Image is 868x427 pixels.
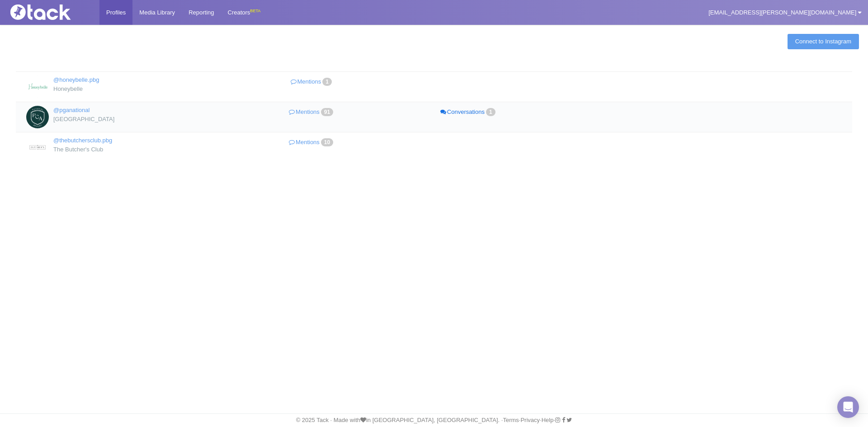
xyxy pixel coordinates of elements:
span: 1 [486,108,495,116]
div: BETA [250,6,260,16]
img: Tack [7,5,97,20]
img: The Butcher's Club [26,136,49,159]
a: Terms [503,417,519,423]
span: 91 [321,108,333,116]
a: Conversations1 [390,106,547,119]
a: Connect to Instagram [788,34,859,49]
div: © 2025 Tack · Made with in [GEOGRAPHIC_DATA], [GEOGRAPHIC_DATA]. · · · · [2,416,866,424]
img: Honeybelle [26,75,49,98]
div: The Butcher's Club [26,145,220,154]
a: Mentions10 [234,136,391,149]
a: Privacy [520,417,540,423]
img: PGA National Resort [26,106,49,128]
a: Mentions91 [234,106,391,119]
a: Help [542,417,554,423]
div: Open Intercom Messenger [837,396,859,418]
span: 1 [322,78,332,86]
div: [GEOGRAPHIC_DATA] [26,115,220,124]
span: 10 [321,138,333,146]
div: Honeybelle [26,84,220,94]
a: @pganational [53,107,90,113]
a: Mentions1 [234,75,391,89]
a: @thebutchersclub.pbg [53,137,112,144]
a: @honeybelle.pbg [53,76,99,83]
th: : activate to sort column descending [16,59,852,72]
